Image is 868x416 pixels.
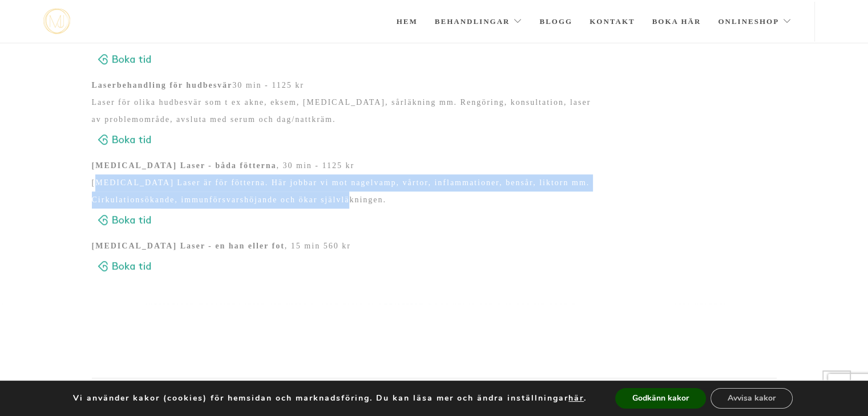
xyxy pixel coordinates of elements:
a: Behandlingar [435,2,523,42]
button: här [568,393,584,403]
a: Onlineshop [718,2,792,42]
a: Boka här [652,2,701,42]
a: Kontakt [590,2,635,42]
img: Boka tid [92,209,161,232]
img: mjstudio [43,9,70,34]
a: mjstudio mjstudio mjstudio [43,9,70,34]
a: Blogg [539,2,572,42]
button: Godkänn kakor [615,388,706,409]
p: 30 min - 1125 kr Laser för olika hudbesvär som t ex akne, eksem, [MEDICAL_DATA], sårläkning mm. R... [92,77,601,152]
p: Vi använder kakor (cookies) för hemsidan och marknadsföring. Du kan läsa mer och ändra inställnin... [73,393,587,403]
p: , 30 min - 1125 kr [MEDICAL_DATA] Laser är för fötterna. Här jobbar vi mot nagelvamp, vårtor, inf... [92,157,601,232]
strong: [MEDICAL_DATA] Laser - båda fötterna [92,161,277,170]
img: Boka tid [92,128,161,152]
strong: Laserbehandling för hudbesvär [92,81,233,89]
img: Boka tid [92,255,161,278]
p: , 15 min 560 kr [92,238,601,278]
button: Avvisa kakor [710,388,793,409]
a: Hem [397,2,418,42]
strong: [MEDICAL_DATA] Laser - en han eller fot [92,242,285,250]
img: Boka tid [92,48,161,71]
